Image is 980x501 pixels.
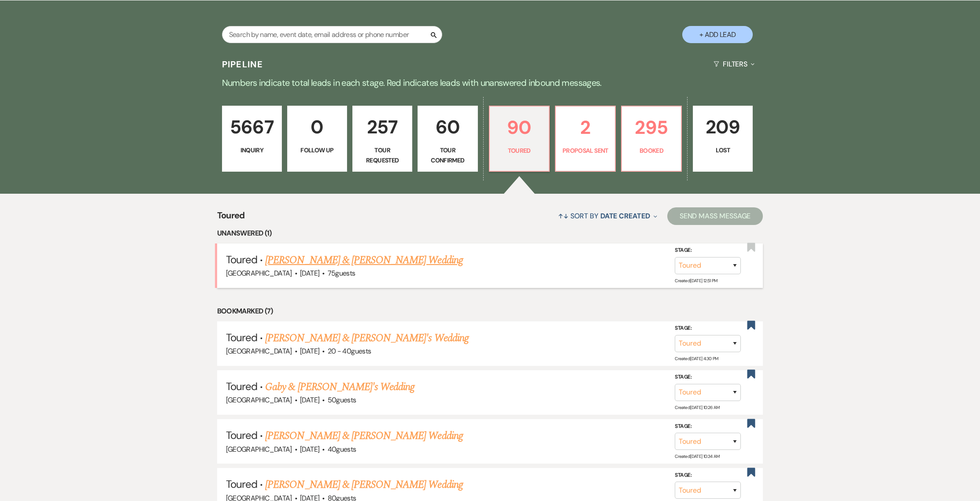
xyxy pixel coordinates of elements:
[226,445,292,454] span: [GEOGRAPHIC_DATA]
[328,445,356,454] span: 40 guests
[358,145,407,165] p: Tour Requested
[495,146,544,155] p: Toured
[358,112,407,142] p: 257
[265,477,462,493] a: [PERSON_NAME] & [PERSON_NAME] Wedding
[489,106,550,172] a: 90Toured
[265,428,462,444] a: [PERSON_NAME] & [PERSON_NAME] Wedding
[265,330,469,346] a: [PERSON_NAME] & [PERSON_NAME]'s Wedding
[217,209,245,228] span: Toured
[228,145,276,155] p: Inquiry
[222,58,263,70] h3: Pipeline
[222,26,442,43] input: Search by name, event date, email address or phone number
[173,76,807,90] p: Numbers indicate total leads in each stage. Red indicates leads with unanswered inbound messages.
[675,405,719,410] span: Created: [DATE] 10:26 AM
[558,211,569,221] span: ↑↓
[293,112,341,142] p: 0
[226,379,257,393] span: Toured
[226,477,257,491] span: Toured
[265,379,414,395] a: Gaby & [PERSON_NAME]'s Wedding
[675,453,719,459] span: Created: [DATE] 10:34 AM
[555,106,616,172] a: 2Proposal Sent
[600,211,650,221] span: Date Created
[226,395,292,405] span: [GEOGRAPHIC_DATA]
[226,331,257,344] span: Toured
[699,112,747,142] p: 209
[226,346,292,356] span: [GEOGRAPHIC_DATA]
[675,421,741,431] label: Stage:
[621,106,682,172] a: 295Booked
[217,306,763,317] li: Bookmarked (7)
[328,395,356,405] span: 50 guests
[226,253,257,266] span: Toured
[675,278,717,284] span: Created: [DATE] 12:51 PM
[675,471,741,480] label: Stage:
[228,112,276,142] p: 5667
[265,252,462,268] a: [PERSON_NAME] & [PERSON_NAME] Wedding
[300,269,319,278] span: [DATE]
[627,113,676,142] p: 295
[226,428,257,442] span: Toured
[561,113,610,142] p: 2
[699,145,747,155] p: Lost
[418,106,477,172] a: 60Tour Confirmed
[555,204,660,228] button: Sort By Date Created
[222,106,282,172] a: 5667Inquiry
[300,346,319,356] span: [DATE]
[287,106,347,172] a: 0Follow Up
[561,146,610,155] p: Proposal Sent
[423,112,472,142] p: 60
[423,145,472,165] p: Tour Confirmed
[710,52,758,76] button: Filters
[300,395,319,405] span: [DATE]
[328,346,371,356] span: 20 - 40 guests
[667,207,763,225] button: Send Mass Message
[675,372,741,382] label: Stage:
[675,246,741,255] label: Stage:
[293,145,341,155] p: Follow Up
[300,445,319,454] span: [DATE]
[627,146,676,155] p: Booked
[693,106,753,172] a: 209Lost
[352,106,412,172] a: 257Tour Requested
[675,324,741,333] label: Stage:
[328,269,355,278] span: 75 guests
[226,269,292,278] span: [GEOGRAPHIC_DATA]
[495,113,544,142] p: 90
[675,356,718,361] span: Created: [DATE] 4:30 PM
[217,228,763,239] li: Unanswered (1)
[682,26,753,43] button: + Add Lead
